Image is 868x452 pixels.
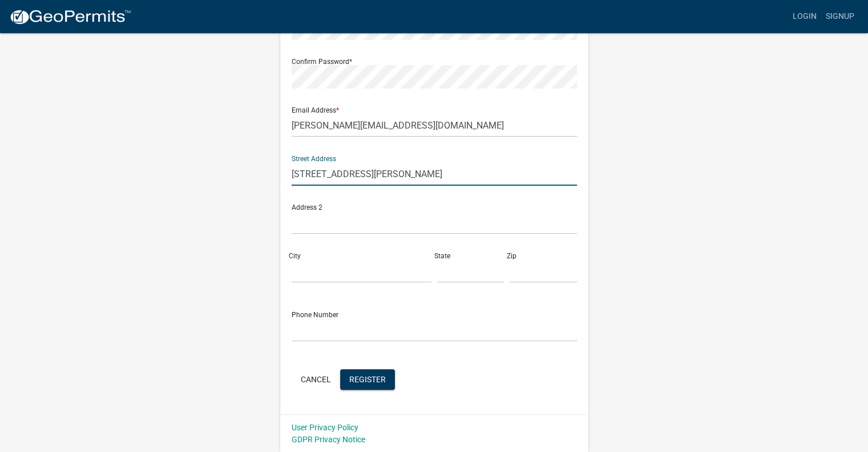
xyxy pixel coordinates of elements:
[340,369,395,390] button: Register
[292,435,365,444] a: GDPR Privacy Notice
[821,6,859,27] a: Signup
[292,423,358,432] a: User Privacy Policy
[788,6,821,27] a: Login
[292,369,340,390] button: Cancel
[349,374,386,383] span: Register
